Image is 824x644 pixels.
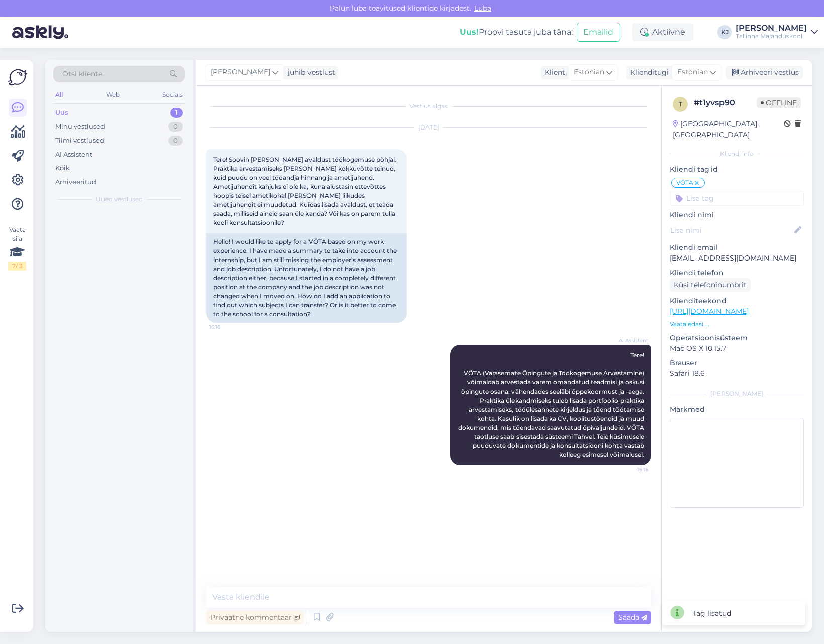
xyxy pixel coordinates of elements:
a: [PERSON_NAME]Tallinna Majanduskool [736,24,818,40]
div: [PERSON_NAME] [670,389,804,398]
div: Tag lisatud [692,608,731,619]
span: 16:16 [209,323,247,331]
div: Kõik [55,163,70,173]
div: Tiimi vestlused [55,136,105,146]
p: Mac OS X 10.15.7 [670,343,804,354]
div: Kliendi info [670,149,804,158]
span: AI Assistent [610,337,648,344]
div: Klienditugi [626,67,669,78]
div: 1 [170,108,183,118]
span: Offline [757,97,801,108]
p: Kliendi nimi [670,210,804,220]
div: [GEOGRAPHIC_DATA], [GEOGRAPHIC_DATA] [673,119,784,140]
span: Estonian [677,67,708,78]
span: Uued vestlused [96,195,143,204]
div: # t1yvsp90 [694,97,757,109]
a: [URL][DOMAIN_NAME] [670,307,749,316]
div: Socials [160,88,185,101]
div: Minu vestlused [55,122,105,132]
p: [EMAIL_ADDRESS][DOMAIN_NAME] [670,253,804,264]
div: Aktiivne [632,23,693,41]
div: 2 / 3 [8,262,26,271]
div: juhib vestlust [284,67,335,78]
div: Arhiveeritud [55,177,96,187]
span: Otsi kliente [62,69,102,79]
input: Lisa nimi [670,225,792,236]
div: KJ [717,25,732,39]
span: VÕTA [676,180,693,186]
div: AI Assistent [55,150,92,160]
span: t [679,100,682,108]
p: Safari 18.6 [670,368,804,379]
p: Kliendi tag'id [670,164,804,175]
p: Vaata edasi ... [670,320,804,329]
div: 0 [168,122,183,132]
div: [PERSON_NAME] [736,24,807,32]
p: Kliendi email [670,242,804,253]
div: Vestlus algas [206,102,651,111]
div: Küsi telefoninumbrit [670,278,751,292]
span: Saada [618,613,647,622]
span: 16:16 [610,466,648,473]
div: [DATE] [206,123,651,132]
div: Arhiveeri vestlus [726,66,803,79]
input: Lisa tag [670,191,804,206]
div: Vaata siia [8,225,26,271]
span: Estonian [574,67,604,78]
span: [PERSON_NAME] [211,67,270,78]
span: Tere! Soovin [PERSON_NAME] avaldust töökogemuse põhjal. Praktika arvestamiseks [PERSON_NAME] kokk... [213,156,398,226]
div: Uus [55,108,68,118]
p: Brauser [670,358,804,368]
div: Proovi tasuta juba täna: [460,26,573,38]
p: Klienditeekond [670,296,804,306]
p: Kliendi telefon [670,268,804,278]
b: Uus! [460,27,479,37]
p: Märkmed [670,404,804,415]
div: 0 [168,136,183,146]
div: Privaatne kommentaar [206,611,304,624]
div: Web [104,88,122,101]
div: Hello! I would like to apply for a VÕTA based on my work experience. I have made a summary to tak... [206,233,407,323]
button: Emailid [577,23,620,42]
div: Klient [541,67,565,78]
p: Operatsioonisüsteem [670,333,804,343]
span: Luba [471,4,494,13]
div: All [53,88,65,101]
div: Tallinna Majanduskool [736,32,807,40]
img: Askly Logo [8,68,27,87]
